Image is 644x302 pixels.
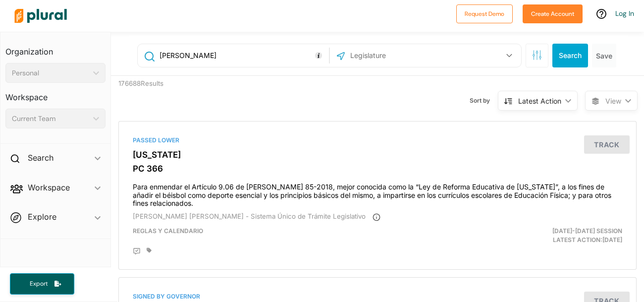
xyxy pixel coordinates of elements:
[133,164,622,174] h3: PC 366
[111,76,244,114] div: 176688 Results
[523,4,583,23] button: Create Account
[133,247,141,255] div: Add Position Statement
[12,114,89,124] div: Current Team
[605,96,621,106] span: View
[147,247,152,253] div: Add tags
[552,227,622,235] span: [DATE]-[DATE] Session
[23,280,54,288] span: Export
[592,44,616,67] button: Save
[133,212,366,220] span: [PERSON_NAME] [PERSON_NAME] - Sistema Único de Trámite Legislativo
[133,150,622,160] h3: [US_STATE]
[133,178,622,208] h4: Para enmendar el Artículo 9.06 de [PERSON_NAME] 85-2018, mejor conocida como la “Ley de Reforma E...
[5,37,106,59] h3: Organization
[133,292,622,301] div: Signed by Governor
[10,273,74,295] button: Export
[314,51,323,60] div: Tooltip anchor
[615,9,634,18] a: Log In
[349,46,455,65] input: Legislature
[5,83,106,105] h3: Workspace
[28,152,54,163] h2: Search
[462,227,630,244] div: Latest Action: [DATE]
[532,50,542,59] span: Search Filters
[12,68,89,78] div: Personal
[133,136,622,145] div: Passed Lower
[584,135,630,154] button: Track
[456,4,513,23] button: Request Demo
[470,96,498,105] span: Sort by
[518,96,561,106] div: Latest Action
[552,44,588,67] button: Search
[523,8,583,18] a: Create Account
[133,227,203,235] span: Reglas y Calendario
[159,46,326,65] input: Enter keywords, bill # or legislator name
[456,8,513,18] a: Request Demo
